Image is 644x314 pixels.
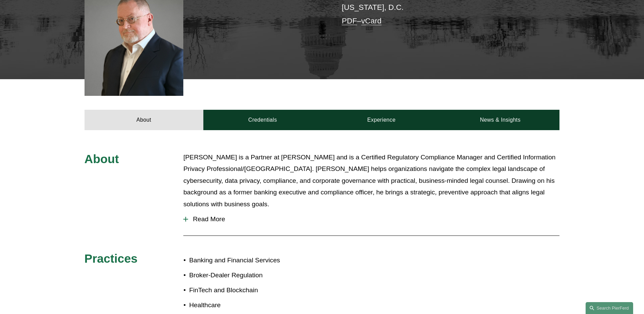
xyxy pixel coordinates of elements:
[342,17,357,25] a: PDF
[188,215,559,223] span: Read More
[322,110,441,130] a: Experience
[183,152,559,210] p: [PERSON_NAME] is a Partner at [PERSON_NAME] and is a Certified Regulatory Compliance Manager and ...
[189,269,322,281] p: Broker-Dealer Regulation
[85,152,119,165] span: About
[85,252,138,265] span: Practices
[441,110,559,130] a: News & Insights
[189,255,322,266] p: Banking and Financial Services
[361,17,382,25] a: vCard
[189,284,322,296] p: FinTech and Blockchain
[203,110,322,130] a: Credentials
[85,110,203,130] a: About
[183,210,559,228] button: Read More
[586,302,633,314] a: Search this site
[189,299,322,311] p: Healthcare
